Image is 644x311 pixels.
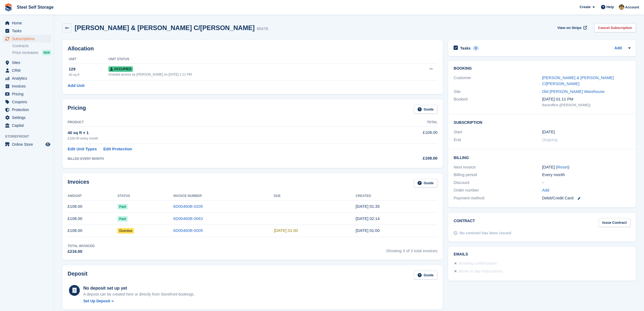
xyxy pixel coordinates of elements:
span: Occupied [108,66,133,72]
a: Contracts [12,43,51,48]
img: stora-icon-8386f47178a22dfd0bd8f6a31ec36ba5ce8667c1dd55bd0f319d3a0aa187defe.svg [4,3,12,11]
a: Steel Self Storage [15,3,56,12]
th: Amount [68,192,117,200]
div: 129 [69,66,108,72]
a: Set Up Deposit [83,298,195,304]
div: 85478 [257,26,268,32]
div: Booking confirmation [459,260,497,267]
img: James Steel [619,4,624,10]
div: £216.00 [68,248,95,255]
td: £108.00 [369,127,437,144]
a: Old [PERSON_NAME] Warehouse [542,89,605,94]
h2: Tasks [460,46,471,51]
a: menu [3,82,51,90]
td: £108.00 [68,200,117,213]
time: 2025-06-01 00:00:38 UTC [356,228,380,233]
span: Protection [12,106,44,114]
th: Due [274,192,355,200]
div: Move in day instructions [459,268,502,275]
div: Backoffice ([PERSON_NAME]) [542,102,630,108]
a: menu [3,67,51,74]
div: Payment method [454,195,542,201]
div: No contract has been issued [460,230,511,236]
a: Edit Protection [103,146,132,152]
div: Customer [454,75,542,87]
a: menu [3,141,51,148]
time: 2025-06-01 00:00:00 UTC [542,129,555,135]
a: Issue Contract [599,218,630,227]
a: Guide [414,179,438,188]
a: menu [3,122,51,129]
td: £108.00 [68,225,117,237]
span: View on Stripe [557,25,582,31]
div: End [454,137,542,143]
h2: Subscription [454,119,630,125]
th: Created [356,192,437,200]
h2: [PERSON_NAME] & [PERSON_NAME] C/[PERSON_NAME] [75,24,255,31]
span: Price increases [12,50,38,55]
div: [DATE] ( ) [542,164,630,170]
th: Status [117,192,173,200]
span: Tasks [12,27,44,35]
a: Cancel Subscription [594,23,636,32]
a: menu [3,106,51,114]
div: BILLED EVERY MONTH [68,156,369,161]
a: menu [3,35,51,43]
div: 40 sq ft × 1 [68,130,369,136]
a: menu [3,98,51,106]
th: Product [68,118,369,127]
a: Price increases NEW [12,50,51,56]
div: Every month [542,172,630,178]
span: Invoices [12,82,44,90]
div: Start [454,129,542,135]
th: Invoice Number [173,192,274,200]
a: menu [3,90,51,98]
a: 6D00460B-0005 [173,228,203,233]
div: Discount [454,180,542,186]
a: menu [3,114,51,121]
td: £108.00 [68,213,117,225]
span: Account [625,5,639,10]
span: Home [12,19,44,27]
a: Guide [414,271,438,280]
th: Unit [68,55,108,64]
div: NEW [42,50,51,55]
span: Ongoing [542,137,557,142]
div: £108.00 [369,155,437,161]
th: Total [369,118,437,127]
p: A deposit can be created here or directly from Storefront bookings. [83,291,195,297]
a: Add [615,45,622,51]
div: Next invoice [454,164,542,170]
a: menu [3,19,51,27]
span: Showing 3 of 3 total invoices [386,244,437,255]
a: 6D00460B-0205 [173,204,203,209]
time: 2025-06-02 00:00:00 UTC [274,228,298,233]
span: Analytics [12,74,44,82]
div: Debit/Credit Card [542,195,630,201]
h2: Billing [454,155,630,160]
div: Billing period [454,172,542,178]
span: Settings [12,114,44,121]
div: No deposit set up yet [83,285,195,291]
span: Help [606,4,614,10]
div: - [542,180,630,186]
h2: Invoices [68,179,89,188]
div: £108.00 every month [68,136,369,141]
a: [PERSON_NAME] & [PERSON_NAME] C/[PERSON_NAME] [542,75,614,86]
span: Coupons [12,98,44,106]
h2: Deposit [68,271,87,280]
span: Paid [117,204,127,209]
span: CRM [12,67,44,74]
a: Edit Unit Types [68,146,97,152]
div: Total Invoiced [68,244,95,248]
a: View on Stripe [555,23,588,32]
time: 2025-08-01 00:35:49 UTC [356,204,380,209]
a: menu [3,27,51,35]
span: Pricing [12,90,44,98]
div: [DATE] 01:11 PM [542,96,630,102]
h2: Emails [454,252,630,257]
span: Storefront [5,134,54,139]
div: Granted access by [PERSON_NAME] on [DATE] 1:11 PM [108,72,398,77]
a: Add Unit [68,83,84,89]
a: 6D00460B-0063 [173,216,203,221]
